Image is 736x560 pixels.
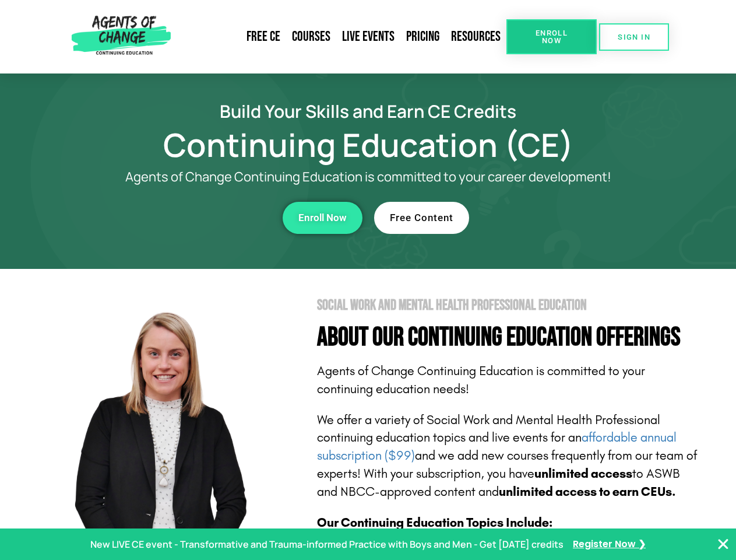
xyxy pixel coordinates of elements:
[618,33,650,41] span: SIGN IN
[716,537,730,551] button: Close Banner
[36,103,700,120] h2: Build Your Skills and Earn CE Credits
[83,170,654,184] p: Agents of Change Continuing Education is committed to your career development!
[317,324,700,351] h4: About Our Continuing Education Offerings
[317,515,552,530] b: Our Continuing Education Topics Include:
[534,466,632,481] b: unlimited access
[175,23,506,50] nav: Menu
[390,213,453,223] span: Free Content
[286,23,336,50] a: Courses
[36,131,700,158] h1: Continuing Education (CE)
[336,23,400,50] a: Live Events
[400,23,445,50] a: Pricing
[499,484,676,499] b: unlimited access to earn CEUs.
[506,19,597,54] a: Enroll Now
[599,23,669,51] a: SIGN IN
[90,536,564,553] p: New LIVE CE event - Transformative and Trauma-informed Practice with Boys and Men - Get [DATE] cr...
[283,202,362,234] a: Enroll Now
[374,202,469,234] a: Free Content
[445,23,506,50] a: Resources
[573,536,646,553] a: Register Now ❯
[317,411,700,501] p: We offer a variety of Social Work and Mental Health Professional continuing education topics and ...
[317,363,645,397] span: Agents of Change Continuing Education is committed to your continuing education needs!
[241,23,286,50] a: Free CE
[317,298,700,313] h2: Social Work and Mental Health Professional Education
[525,29,578,44] span: Enroll Now
[298,213,347,223] span: Enroll Now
